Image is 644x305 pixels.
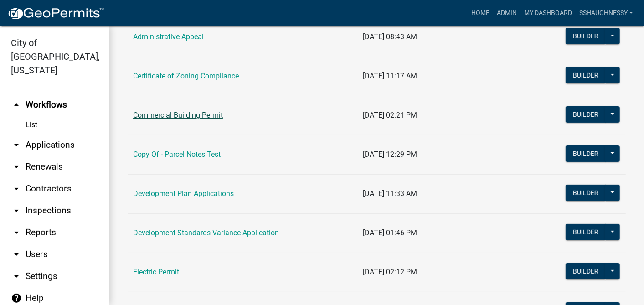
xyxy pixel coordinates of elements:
[11,99,22,110] i: arrow_drop_up
[11,227,22,238] i: arrow_drop_down
[493,5,520,22] a: Admin
[566,106,606,123] button: Builder
[566,145,606,162] button: Builder
[363,150,417,159] span: [DATE] 12:29 PM
[11,293,22,304] i: help
[363,111,417,119] span: [DATE] 02:21 PM
[133,228,279,237] a: Development Standards Variance Application
[11,140,22,150] i: arrow_drop_down
[363,268,417,276] span: [DATE] 02:12 PM
[133,32,204,41] a: Administrative Appeal
[11,205,22,216] i: arrow_drop_down
[363,189,417,198] span: [DATE] 11:33 AM
[133,189,234,198] a: Development Plan Applications
[133,111,223,119] a: Commercial Building Permit
[363,72,417,80] span: [DATE] 11:17 AM
[566,224,606,240] button: Builder
[133,72,239,80] a: Certificate of Zoning Compliance
[363,228,417,237] span: [DATE] 01:46 PM
[576,5,637,22] a: sshaughnessy
[520,5,576,22] a: My Dashboard
[566,28,606,44] button: Builder
[133,150,221,159] a: Copy Of - Parcel Notes Test
[11,271,22,282] i: arrow_drop_down
[11,183,22,194] i: arrow_drop_down
[133,268,179,276] a: Electric Permit
[363,32,417,41] span: [DATE] 08:43 AM
[11,249,22,260] i: arrow_drop_down
[566,67,606,83] button: Builder
[468,5,493,22] a: Home
[11,161,22,172] i: arrow_drop_down
[566,185,606,201] button: Builder
[566,263,606,279] button: Builder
